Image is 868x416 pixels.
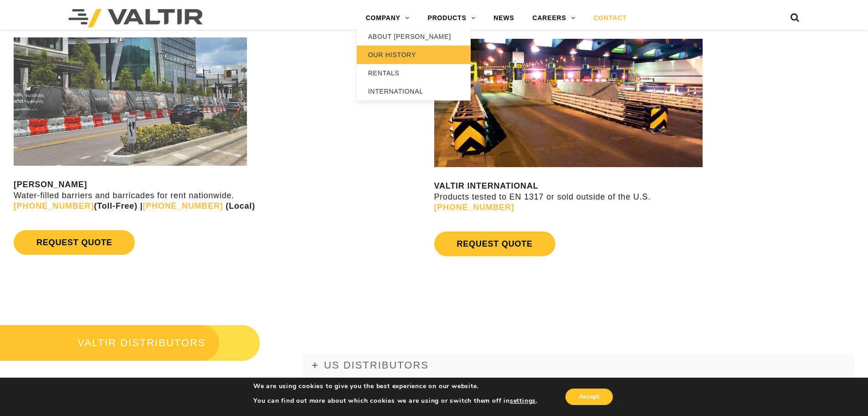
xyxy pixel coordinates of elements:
[357,82,471,100] a: INTERNATIONAL
[565,389,613,405] button: Accept
[357,9,419,27] a: COMPANY
[524,9,585,27] a: CAREERS
[357,27,471,46] a: ABOUT [PERSON_NAME]
[68,9,203,27] img: Valtir
[434,232,555,256] a: REQUEST QUOTE
[357,46,471,64] a: OUR HISTORY
[14,201,94,211] a: [PHONE_NUMBER]
[510,397,536,405] button: settings
[253,382,538,390] p: We are using cookies to give you the best experience on our website.
[253,397,538,405] p: You can find out more about which cookies we are using or switch them off in .
[584,9,636,27] a: CONTACT
[14,201,143,211] strong: (Toll-Free) |
[14,37,247,166] img: Rentals contact us image
[226,201,255,211] strong: (Local)
[14,179,432,211] p: Water-filled barriers and barricades for rent nationwide.
[434,38,703,167] img: contact us valtir international
[357,64,471,82] a: RENTALS
[14,180,87,189] strong: [PERSON_NAME]
[419,9,485,27] a: PRODUCTS
[434,203,514,212] a: [PHONE_NUMBER]
[303,354,854,377] a: US DISTRIBUTORS
[434,181,539,190] strong: VALTIR INTERNATIONAL
[14,230,135,255] a: REQUEST QUOTE
[324,359,429,371] span: US DISTRIBUTORS
[143,201,223,211] a: [PHONE_NUMBER]
[484,9,523,27] a: NEWS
